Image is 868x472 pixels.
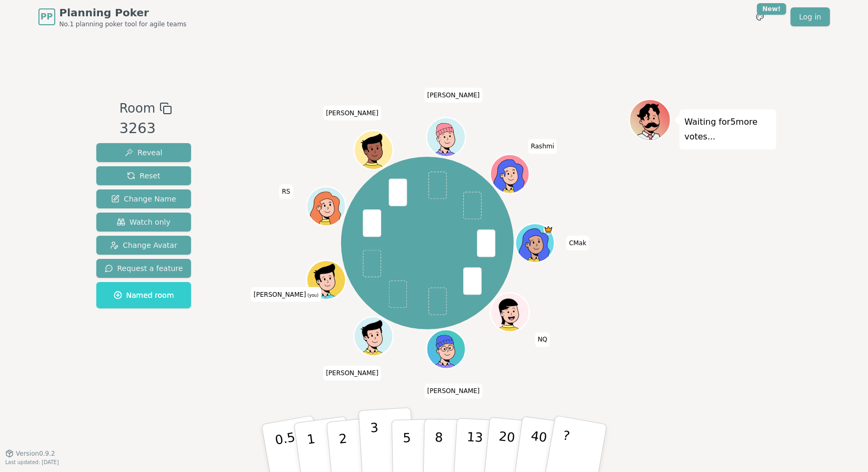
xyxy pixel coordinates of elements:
div: 3263 [119,118,172,139]
span: Change Name [111,194,176,204]
button: Named room [96,282,192,308]
span: Click to change your name [425,384,483,399]
p: Waiting for 5 more votes... [685,115,771,144]
span: CMak is the host [544,225,554,235]
a: Log in [791,7,830,26]
span: Planning Poker [59,5,187,20]
button: Change Avatar [96,236,192,255]
span: Click to change your name [425,88,483,103]
span: Watch only [117,217,171,227]
span: Click to change your name [528,139,557,154]
button: Watch only [96,213,192,232]
span: Named room [114,290,174,300]
span: Version 0.9.2 [16,449,55,458]
button: New! [751,7,770,26]
button: Click to change your avatar [308,262,345,299]
button: Version0.9.2 [5,449,55,458]
span: Click to change your name [280,185,293,199]
button: Request a feature [96,259,192,278]
span: Click to change your name [251,287,321,302]
span: Reset [127,170,160,181]
span: Click to change your name [323,106,381,120]
div: New! [757,3,787,15]
span: PP [41,11,53,23]
span: (you) [306,293,319,298]
a: PPPlanning PokerNo.1 planning poker tool for agile teams [38,5,187,28]
span: Room [119,99,155,118]
span: Request a feature [105,263,183,274]
span: Click to change your name [535,333,550,347]
button: Reset [96,166,192,185]
span: Click to change your name [323,366,381,381]
span: No.1 planning poker tool for agile teams [59,20,187,28]
span: Reveal [125,147,162,158]
span: Last updated: [DATE] [5,459,59,465]
span: Change Avatar [110,240,177,250]
button: Reveal [96,143,192,162]
span: Click to change your name [566,236,589,250]
button: Change Name [96,189,192,208]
